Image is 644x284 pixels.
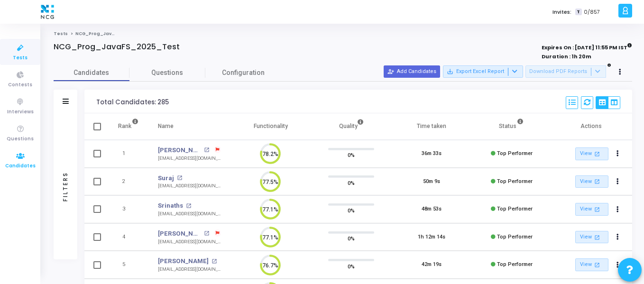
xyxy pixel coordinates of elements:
div: 42m 19s [422,261,442,269]
div: Time taken [417,121,446,131]
mat-icon: open_in_new [593,177,601,185]
span: Questions [129,68,205,78]
span: Configuration [222,68,265,78]
span: 0% [348,234,355,243]
span: 0% [348,206,355,215]
span: 0% [348,178,355,187]
td: 4 [108,223,148,251]
a: View [575,203,608,216]
div: 1h 12m 14s [418,233,445,241]
a: Suraj [158,174,174,183]
div: View Options [596,96,620,109]
h4: NCG_Prog_JavaFS_2025_Test [54,42,180,52]
td: 5 [108,251,148,279]
div: Name [158,121,174,131]
button: Actions [611,258,625,272]
strong: Duration : 1h 20m [542,53,591,60]
mat-icon: open_in_new [177,175,182,181]
span: 0/857 [584,8,600,16]
span: Tests [13,54,28,62]
span: Top Performer [497,234,533,240]
th: Rank [108,113,148,140]
div: [EMAIL_ADDRESS][DOMAIN_NAME] [158,211,221,218]
span: Top Performer [497,261,533,267]
div: 48m 53s [422,205,442,213]
mat-icon: open_in_new [593,205,601,213]
mat-icon: open_in_new [212,259,217,264]
mat-icon: open_in_new [204,147,209,153]
span: Candidates [54,68,129,78]
span: Interviews [7,108,34,116]
mat-icon: save_alt [447,68,453,75]
a: [PERSON_NAME] [158,229,202,238]
a: [PERSON_NAME] [158,257,209,266]
th: Status [471,113,552,140]
span: 0% [348,261,355,271]
mat-icon: person_add_alt [387,68,394,75]
div: Total Candidates: 285 [96,99,169,106]
a: [PERSON_NAME] [158,146,202,155]
div: Filters [61,134,70,238]
label: Invites: [552,8,571,16]
mat-icon: open_in_new [204,231,209,236]
span: Candidates [5,162,36,170]
th: Quality [311,113,391,140]
strong: Expires On : [DATE] 11:55 PM IST [542,41,632,52]
div: [EMAIL_ADDRESS][DOMAIN_NAME] [158,183,221,190]
a: View [575,147,608,160]
button: Actions [611,147,625,161]
button: Export Excel Report [443,65,523,78]
th: Actions [552,113,632,140]
mat-icon: open_in_new [593,150,601,158]
mat-icon: open_in_new [186,203,191,209]
div: [EMAIL_ADDRESS][DOMAIN_NAME] [158,155,221,162]
button: Actions [611,203,625,216]
button: Actions [611,175,625,188]
div: [EMAIL_ADDRESS][DOMAIN_NAME] [158,238,221,246]
button: Add Candidates [384,65,440,78]
button: Download PDF Reports [525,65,606,78]
a: View [575,175,608,188]
span: Top Performer [497,206,533,212]
td: 1 [108,140,148,168]
button: Actions [611,230,625,244]
span: T [575,9,581,16]
span: NCG_Prog_JavaFS_2025_Test [75,31,150,37]
a: Tests [54,31,68,37]
div: [EMAIL_ADDRESS][DOMAIN_NAME] [158,266,221,273]
span: Contests [8,81,32,89]
mat-icon: open_in_new [593,261,601,269]
td: 3 [108,195,148,223]
a: Srinaths [158,201,183,211]
td: 2 [108,168,148,196]
div: 50m 9s [423,178,440,186]
span: Top Performer [497,150,533,156]
span: Questions [7,135,34,143]
div: 36m 33s [422,150,442,158]
nav: breadcrumb [54,31,632,37]
a: View [575,258,608,271]
a: View [575,231,608,244]
img: logo [38,2,56,21]
th: Functionality [230,113,311,140]
mat-icon: open_in_new [593,233,601,241]
span: 0% [348,150,355,160]
span: Top Performer [497,178,533,184]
